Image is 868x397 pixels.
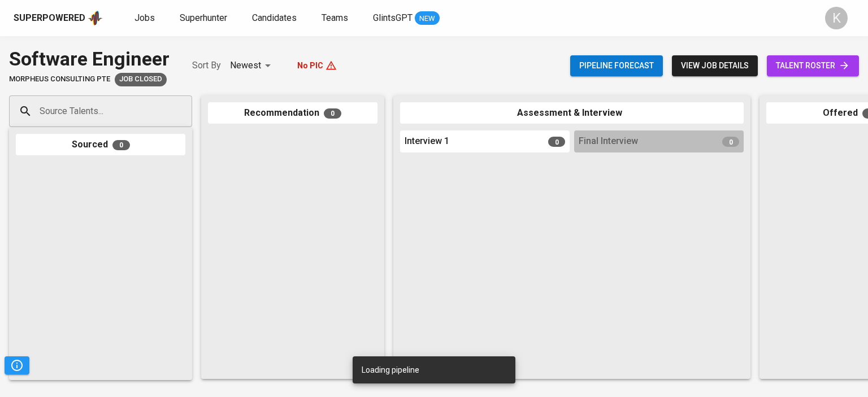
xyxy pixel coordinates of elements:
[112,140,130,150] span: 0
[230,55,275,76] div: Newest
[180,11,229,25] a: Superhunter
[373,11,440,25] a: GlintsGPT NEW
[9,45,170,73] div: Software Engineer
[767,55,859,76] a: talent roster
[548,137,565,147] span: 0
[681,59,749,73] span: view job details
[322,11,350,25] a: Teams
[14,10,103,27] a: Superpoweredapp logo
[322,12,348,23] span: Teams
[134,11,157,25] a: Jobs
[5,356,29,374] button: Pipeline Triggers
[776,59,850,73] span: talent roster
[186,110,188,112] button: Open
[825,7,848,29] div: K
[115,73,167,86] div: Job closure caused by changes in client hiring plans
[362,360,419,380] div: Loading pipeline
[297,60,323,71] p: No PIC
[672,55,758,76] button: view job details
[579,135,638,148] span: Final Interview
[115,74,167,85] span: Job Closed
[16,134,185,156] div: Sourced
[9,74,110,85] span: Morpheus Consulting Pte
[134,12,155,23] span: Jobs
[252,12,297,23] span: Candidates
[88,10,103,27] img: app logo
[192,59,221,72] p: Sort By
[208,102,377,124] div: Recommendation
[415,13,440,24] span: NEW
[14,12,85,25] div: Superpowered
[324,108,341,119] span: 0
[570,55,663,76] button: Pipeline forecast
[579,59,654,73] span: Pipeline forecast
[230,59,261,72] p: Newest
[400,102,744,124] div: Assessment & Interview
[252,11,299,25] a: Candidates
[180,12,227,23] span: Superhunter
[722,137,739,147] span: 0
[405,135,449,148] span: Interview 1
[373,12,413,23] span: GlintsGPT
